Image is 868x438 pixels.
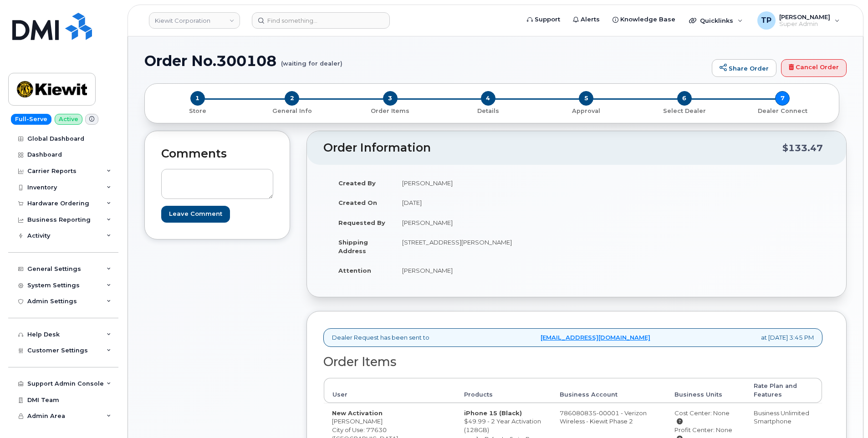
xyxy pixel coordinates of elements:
[394,213,570,233] td: [PERSON_NAME]
[666,378,745,403] th: Business Units
[332,409,383,417] strong: New Activation
[338,199,377,206] strong: Created On
[338,219,385,226] strong: Requested By
[464,409,522,417] strong: iPhone 15 (Black)
[443,107,533,115] p: Details
[243,106,341,115] a: 2 General Info
[323,142,782,154] h2: Order Information
[285,91,299,106] span: 2
[781,59,847,77] a: Cancel Order
[161,148,273,160] h2: Comments
[537,106,635,115] a: 5 Approval
[639,107,730,115] p: Select Dealer
[394,232,570,260] td: [STREET_ADDRESS][PERSON_NAME]
[674,409,737,426] div: Cost Center: None
[338,267,371,274] strong: Attention
[541,107,632,115] p: Approval
[745,378,822,403] th: Rate Plan and Features
[190,91,205,106] span: 1
[481,91,495,106] span: 4
[152,106,243,115] a: 1 Store
[345,107,435,115] p: Order Items
[246,107,337,115] p: General Info
[383,91,398,106] span: 3
[323,328,822,347] div: Dealer Request has been sent to at [DATE] 3:45 PM
[541,333,650,342] a: [EMAIL_ADDRESS][DOMAIN_NAME]
[324,378,456,403] th: User
[456,378,551,403] th: Products
[394,173,570,193] td: [PERSON_NAME]
[635,106,733,115] a: 6 Select Dealer
[338,239,368,255] strong: Shipping Address
[579,91,593,106] span: 5
[323,355,822,369] h2: Order Items
[281,53,342,67] small: (waiting for dealer)
[144,53,707,69] h1: Order No.300108
[394,193,570,213] td: [DATE]
[677,91,692,106] span: 6
[712,59,776,77] a: Share Order
[161,206,230,223] input: Leave Comment
[341,106,439,115] a: 3 Order Items
[551,378,666,403] th: Business Account
[156,107,239,115] p: Store
[394,260,570,280] td: [PERSON_NAME]
[338,179,376,187] strong: Created By
[782,139,823,157] div: $133.47
[439,106,537,115] a: 4 Details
